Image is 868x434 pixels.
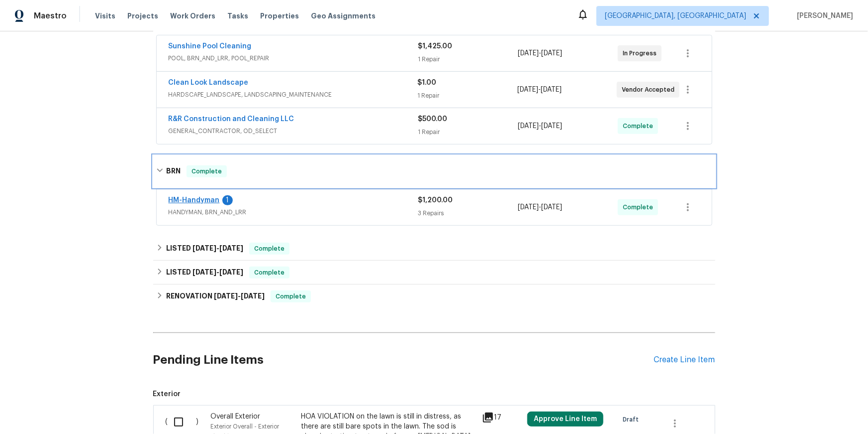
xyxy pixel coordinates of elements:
[193,245,216,252] span: [DATE]
[518,202,562,212] span: -
[166,243,243,255] h6: LISTED
[188,166,226,176] span: Complete
[153,337,654,383] h2: Pending Line Items
[605,11,746,21] span: [GEOGRAPHIC_DATA], [GEOGRAPHIC_DATA]
[623,202,657,212] span: Complete
[418,43,453,50] span: $1,425.00
[169,43,252,50] a: Sunshine Pool Cleaning
[622,85,678,95] span: Vendor Accepted
[153,261,715,285] div: LISTED [DATE]-[DATE]Complete
[623,121,657,131] span: Complete
[166,290,265,302] h6: RENOVATION
[793,11,853,21] span: [PERSON_NAME]
[517,85,562,95] span: -
[518,204,539,211] span: [DATE]
[418,127,518,137] div: 1 Repair
[210,413,260,420] span: Overall Exterior
[219,269,243,276] span: [DATE]
[250,244,289,254] span: Complete
[518,121,562,131] span: -
[418,116,448,123] span: $500.00
[250,268,289,278] span: Complete
[219,245,243,252] span: [DATE]
[169,90,418,100] span: HARDSCAPE_LANDSCAPE, LANDSCAPING_MAINTENANCE
[166,267,243,279] h6: LISTED
[193,269,243,276] span: -
[541,123,562,130] span: [DATE]
[517,86,538,93] span: [DATE]
[169,207,418,217] span: HANDYMAN, BRN_AND_LRR
[260,11,299,21] span: Properties
[169,116,294,123] a: R&R Construction and Cleaning LLC
[311,11,376,21] span: Geo Assignments
[418,197,453,204] span: $1,200.00
[214,292,238,299] span: [DATE]
[193,269,216,276] span: [DATE]
[169,53,418,63] span: POOL, BRN_AND_LRR, POOL_REPAIR
[541,50,562,57] span: [DATE]
[153,237,715,261] div: LISTED [DATE]-[DATE]Complete
[541,86,562,93] span: [DATE]
[227,12,248,19] span: Tasks
[166,165,181,177] h6: BRN
[541,204,562,211] span: [DATE]
[418,79,437,86] span: $1.00
[169,197,220,204] a: HM-Handyman
[418,54,518,64] div: 1 Repair
[623,415,643,425] span: Draft
[241,292,265,299] span: [DATE]
[169,126,418,136] span: GENERAL_CONTRACTOR, OD_SELECT
[654,355,715,365] div: Create Line Item
[127,11,158,21] span: Projects
[95,11,115,21] span: Visits
[482,412,521,424] div: 17
[169,79,249,86] a: Clean Look Landscape
[623,48,661,58] span: In Progress
[214,292,265,299] span: -
[153,285,715,308] div: RENOVATION [DATE]-[DATE]Complete
[153,389,715,399] span: Exterior
[518,48,562,58] span: -
[418,208,518,218] div: 3 Repairs
[222,195,233,205] div: 1
[527,412,603,427] button: Approve Line Item
[170,11,215,21] span: Work Orders
[272,291,310,301] span: Complete
[34,11,67,21] span: Maestro
[418,91,517,101] div: 1 Repair
[153,155,715,187] div: BRN Complete
[193,245,243,252] span: -
[518,50,539,57] span: [DATE]
[518,123,539,130] span: [DATE]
